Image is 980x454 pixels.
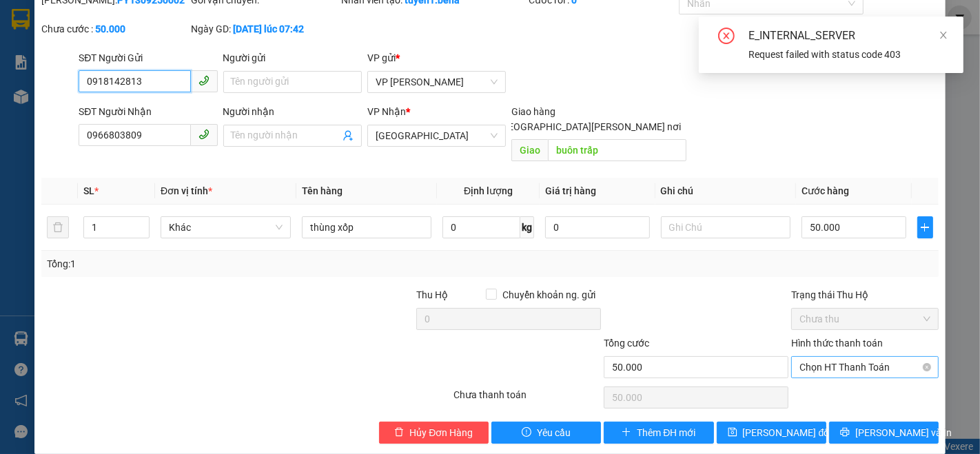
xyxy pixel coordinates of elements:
span: Tổng cước [604,338,649,349]
span: Chuyển khoản ng. gửi [497,287,601,302]
span: Cước hàng [802,185,849,196]
div: E_INTERNAL_SERVER [748,28,947,44]
input: Dọc đường [548,139,686,161]
span: [PERSON_NAME] và In [855,425,952,440]
span: Giao [511,139,548,161]
div: Người nhận [223,104,362,119]
div: Chưa thanh toán [453,387,603,411]
span: Chọn HT Thanh Toán [799,357,930,378]
div: Người gửi [223,50,362,65]
span: printer [840,427,850,438]
span: [GEOGRAPHIC_DATA][PERSON_NAME] nơi [493,119,686,134]
b: [DATE] lúc 07:42 [234,23,305,34]
span: exclamation-circle [522,427,531,438]
label: Hình thức thanh toán [791,338,883,349]
span: Thêm ĐH mới [637,425,695,440]
span: close [939,30,948,40]
div: SĐT Người Nhận [79,104,217,119]
span: Tên hàng [302,185,343,196]
span: Hủy Đơn Hàng [409,425,473,440]
span: Định lượng [464,185,513,196]
span: phone [198,129,210,140]
div: Ngày GD: [192,21,339,37]
span: delete [394,427,404,438]
span: phone [198,75,210,86]
th: Ghi chú [655,178,797,205]
div: VP gửi [367,50,506,65]
div: Chưa cước : [41,21,189,37]
button: save[PERSON_NAME] đổi [717,422,826,444]
span: Khác [169,217,283,238]
div: Tổng: 1 [47,256,379,271]
div: SĐT Người Gửi [79,50,217,65]
span: Giá trị hàng [545,185,596,196]
button: printer[PERSON_NAME] và In [829,422,939,444]
button: deleteHủy Đơn Hàng [379,422,489,444]
button: exclamation-circleYêu cầu [491,422,601,444]
span: VP Nhận [367,106,406,117]
span: VP PHÚ YÊN [376,72,498,92]
span: ĐẮK LẮK [376,125,498,146]
span: Chưa thu [799,309,930,329]
span: Đơn vị tính [161,185,212,196]
span: plus [622,427,631,438]
span: SL [83,185,94,196]
b: 50.000 [95,23,125,34]
div: Trạng thái Thu Hộ [791,287,939,302]
button: plus [917,216,934,238]
button: plusThêm ĐH mới [604,422,713,444]
span: save [728,427,737,438]
span: Yêu cầu [537,425,571,440]
button: delete [47,216,69,238]
span: Thu Hộ [416,289,448,300]
input: Ghi Chú [661,216,791,238]
input: VD: Bàn, Ghế [302,216,432,238]
span: kg [520,216,534,238]
span: close-circle [718,28,735,47]
span: close-circle [923,363,931,371]
span: Giao hàng [511,106,555,117]
div: Request failed with status code 403 [748,47,947,62]
span: user-add [343,130,354,141]
span: [PERSON_NAME] đổi [743,425,832,440]
span: plus [918,222,933,233]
